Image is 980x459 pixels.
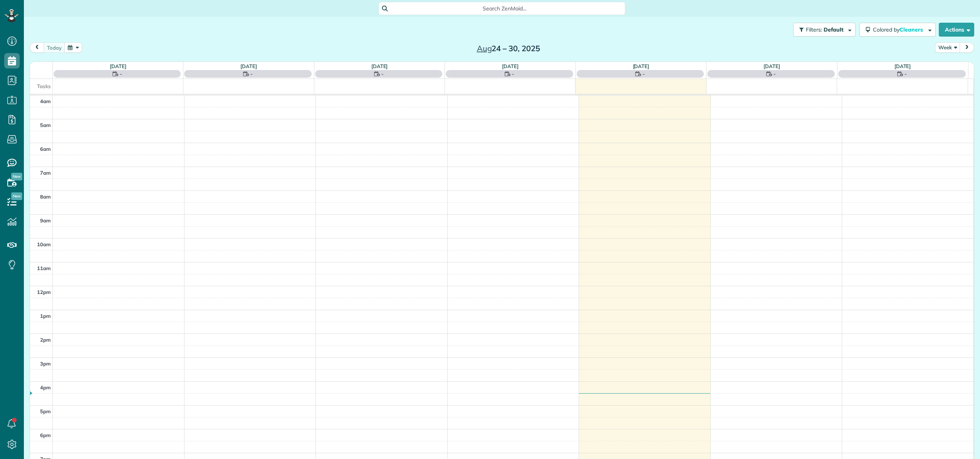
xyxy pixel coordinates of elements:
[764,63,780,69] a: [DATE]
[40,217,51,224] span: 9am
[793,23,856,37] button: Filters: Default
[633,63,649,69] a: [DATE]
[381,70,384,78] span: -
[40,432,51,438] span: 6pm
[502,63,519,69] a: [DATE]
[904,70,907,78] span: -
[894,63,911,69] a: [DATE]
[37,241,51,247] span: 10am
[512,70,514,78] span: -
[643,70,645,78] span: -
[30,42,44,53] button: prev
[477,43,492,53] span: Aug
[960,42,974,53] button: next
[44,42,65,53] button: today
[40,313,51,319] span: 1pm
[250,70,253,78] span: -
[11,173,22,180] span: New
[899,26,924,33] span: Cleaners
[806,26,822,33] span: Filters:
[935,42,960,53] button: Week
[37,83,51,89] span: Tasks
[371,63,388,69] a: [DATE]
[110,63,126,69] a: [DATE]
[824,26,844,33] span: Default
[40,122,51,128] span: 5am
[37,265,51,271] span: 11am
[40,146,51,152] span: 6am
[40,98,51,104] span: 4am
[460,44,557,53] h2: 24 – 30, 2025
[873,26,926,33] span: Colored by
[37,289,51,295] span: 12pm
[774,70,776,78] span: -
[40,361,51,367] span: 3pm
[11,192,22,200] span: New
[120,70,122,78] span: -
[40,337,51,343] span: 2pm
[40,194,51,200] span: 8am
[40,384,51,391] span: 4pm
[939,23,974,37] button: Actions
[859,23,936,37] button: Colored byCleaners
[40,408,51,414] span: 5pm
[40,170,51,176] span: 7am
[789,23,856,37] a: Filters: Default
[240,63,257,69] a: [DATE]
